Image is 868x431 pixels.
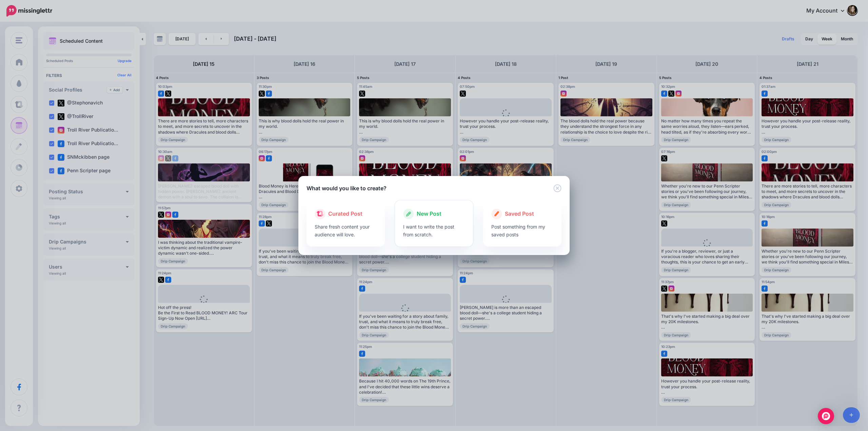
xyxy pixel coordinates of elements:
[818,408,834,424] div: Open Intercom Messenger
[315,223,377,238] p: Share fresh content your audience will love.
[403,223,465,238] p: I want to write the post from scratch.
[494,211,499,216] img: create.png
[417,210,441,218] span: New Post
[491,223,553,238] p: Post something from my saved posts
[328,210,362,218] span: Curated Post
[505,210,534,218] span: Saved Post
[317,211,323,216] img: curate.png
[553,184,561,193] button: Close
[307,184,387,192] h5: What would you like to create?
